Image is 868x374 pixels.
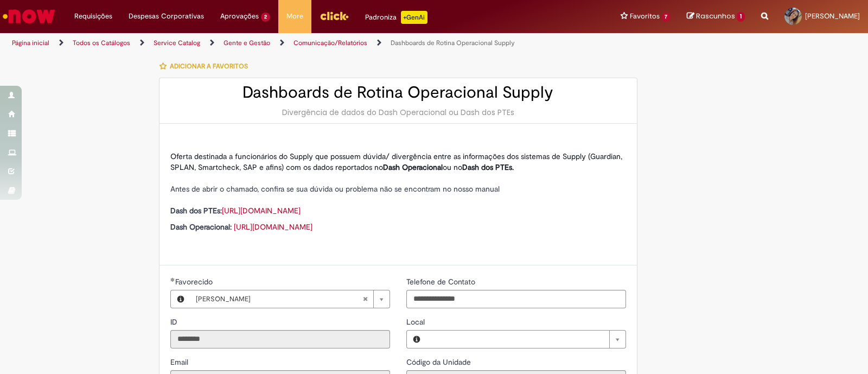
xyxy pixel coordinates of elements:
[12,39,49,47] a: Página inicial
[357,290,373,308] abbr: Limpar campo Favorecido
[170,222,232,232] strong: Dash Operacional:
[391,39,515,47] a: Dashboards de Rotina Operacional Supply
[687,11,745,22] a: Rascunhos
[320,8,349,24] img: click_logo_yellow_360x200.png
[286,11,303,22] span: More
[129,11,204,22] span: Despesas Corporativas
[1,5,57,27] img: ServiceNow
[222,206,301,215] a: [URL][DOMAIN_NAME]
[170,184,500,194] span: Antes de abrir o chamado, confira se sua dúvida ou problema não se encontram no nosso manual
[406,317,427,327] span: Local
[401,11,427,24] p: +GenAi
[406,357,473,367] label: Somente leitura - Código da Unidade
[407,331,426,348] button: Local, Visualizar este registro
[365,11,427,24] div: Padroniza
[8,33,571,53] ul: Trilhas de página
[220,11,259,22] span: Aprovações
[170,206,222,215] strong: Dash dos PTEs:
[170,317,180,327] span: Somente leitura - ID
[196,290,362,308] span: [PERSON_NAME]
[662,12,671,22] span: 7
[383,162,443,172] strong: Dash Operacional
[234,222,312,232] a: [URL][DOMAIN_NAME]
[406,277,477,287] span: Telefone de Contato
[696,11,735,21] span: Rascunhos
[170,316,180,327] label: Somente leitura - ID
[175,277,215,287] span: Favorecido, Lutiele De Souza Medeiros
[462,162,514,172] strong: Dash dos PTEs.
[159,55,254,78] button: Adicionar a Favoritos
[406,290,626,308] input: Telefone de Contato
[224,39,270,47] a: Gente e Gestão
[737,12,745,22] span: 1
[74,11,112,22] span: Requisições
[170,107,626,118] div: Divergência de dados do Dash Operacional ou Dash dos PTEs
[171,290,190,308] button: Favorecido, Visualizar este registro Lutiele De Souza Medeiros
[154,39,200,47] a: Service Catalog
[170,357,190,367] span: Somente leitura - Email
[170,277,175,282] span: Obrigatório Preenchido
[170,357,190,367] label: Somente leitura - Email
[406,357,473,367] span: Somente leitura - Código da Unidade
[170,330,390,348] input: ID
[261,12,270,22] span: 2
[293,39,367,47] a: Comunicação/Relatórios
[170,84,626,102] h2: Dashboards de Rotina Operacional Supply
[630,11,660,22] span: Favoritos
[170,62,248,71] span: Adicionar a Favoritos
[190,290,390,308] a: [PERSON_NAME]Limpar campo Favorecido
[426,331,626,348] a: Limpar campo Local
[170,151,622,172] span: Oferta destinada a funcionários do Supply que possuem dúvida/ divergência entre as informações do...
[805,11,860,21] span: [PERSON_NAME]
[73,39,130,47] a: Todos os Catálogos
